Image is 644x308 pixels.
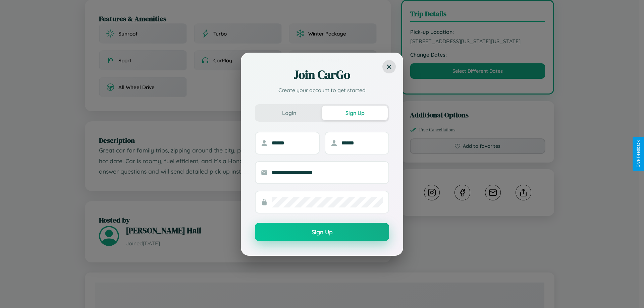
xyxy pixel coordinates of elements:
[255,223,389,241] button: Sign Up
[636,140,641,168] div: Give Feedback
[255,67,389,83] h2: Join CarGo
[255,86,389,94] p: Create your account to get started
[322,106,388,120] button: Sign Up
[256,106,322,120] button: Login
